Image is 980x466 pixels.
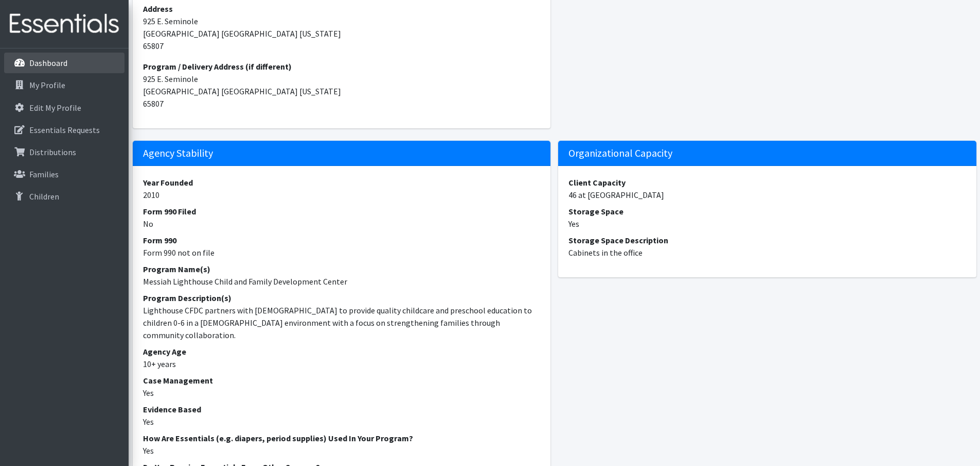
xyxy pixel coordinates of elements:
dt: Agency Age [143,345,541,358]
strong: Address [143,4,173,14]
dd: 10+ years [143,358,541,370]
dt: Program Description(s) [143,292,541,304]
dt: Storage Space Description [568,234,966,246]
p: Children [29,191,59,202]
a: My Profile [4,75,124,95]
a: Essentials Requests [4,120,124,140]
dt: Case Management [143,374,541,387]
dt: Client Capacity [568,176,966,189]
a: Distributions [4,142,124,162]
p: Families [29,169,59,179]
dt: Form 990 Filed [143,205,541,218]
dd: 2010 [143,189,541,201]
a: Families [4,164,124,185]
a: Edit My Profile [4,97,124,118]
dd: Yes [143,387,541,399]
dd: 46 at [GEOGRAPHIC_DATA] [568,189,966,201]
img: HumanEssentials [4,7,124,41]
p: My Profile [29,80,65,90]
dt: Program Name(s) [143,263,541,275]
address: 925 E. Seminole [GEOGRAPHIC_DATA] [GEOGRAPHIC_DATA] [US_STATE] 65807 [143,60,541,110]
dd: Form 990 not on file [143,246,541,259]
address: 925 E. Seminole [GEOGRAPHIC_DATA] [GEOGRAPHIC_DATA] [US_STATE] 65807 [143,3,541,52]
dt: Evidence Based [143,403,541,415]
dt: Form 990 [143,234,541,246]
h5: Agency Stability [133,141,551,166]
dd: Yes [143,415,541,428]
p: Essentials Requests [29,125,100,135]
dd: No [143,218,541,230]
dd: Messiah Lighthouse Child and Family Development Center [143,275,541,288]
p: Distributions [29,147,76,157]
dt: Year Founded [143,176,541,189]
a: Dashboard [4,53,124,73]
dd: Lighthouse CFDC partners with [DEMOGRAPHIC_DATA] to provide quality childcare and preschool educa... [143,304,541,341]
dt: Storage Space [568,205,966,218]
dd: Yes [568,218,966,230]
strong: Program / Delivery Address (if different) [143,61,292,72]
dd: Cabinets in the office [568,246,966,259]
p: Edit My Profile [29,103,81,113]
dd: Yes [143,444,541,457]
a: Children [4,186,124,207]
dt: How Are Essentials (e.g. diapers, period supplies) Used In Your Program? [143,432,541,444]
h5: Organizational Capacity [558,141,976,166]
p: Dashboard [29,58,67,68]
